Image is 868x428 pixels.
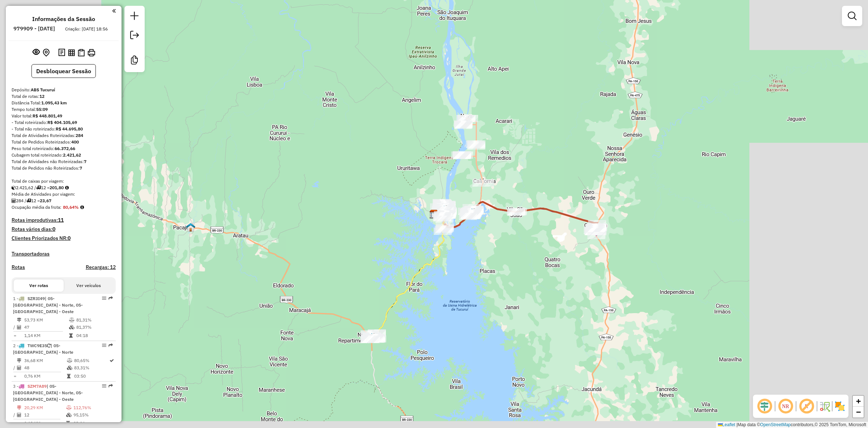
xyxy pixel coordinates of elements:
[856,407,861,416] span: −
[12,113,116,119] div: Valor total:
[31,47,41,58] button: Exibir sessão original
[27,296,45,301] span: SZR3I49
[12,251,116,257] h4: Transportadoras
[73,420,113,427] td: 03:16
[24,332,69,339] td: 1,14 KM
[69,325,75,329] i: % de utilização da cubagem
[56,126,83,132] strong: R$ 44.695,80
[76,316,112,324] td: 81,31%
[47,344,51,348] i: Veículo já utilizado nesta sessão
[13,420,17,427] td: =
[36,186,41,190] i: Total de rotas
[12,198,116,204] div: 284 / 12 =
[24,364,67,371] td: 48
[12,235,116,241] h4: Clientes Priorizados NR:
[86,264,116,270] h4: Recargas: 12
[31,64,96,78] button: Desbloquear Sessão
[13,411,17,419] td: /
[62,26,111,32] div: Criação: [DATE] 18:56
[819,400,830,412] img: Fluxo de ruas
[439,205,449,215] img: APOIO FAD - TUCURUÍ
[69,318,75,322] i: % de utilização do peso
[736,422,737,427] span: |
[65,186,69,190] i: Meta Caixas/viagem: 1,00 Diferença: 200,80
[12,100,116,106] div: Distância Total:
[55,146,75,151] strong: 66.372,66
[76,47,86,58] button: Visualizar Romaneio
[27,383,47,389] span: SZM7A89
[12,145,116,152] div: Peso total roteirizado:
[127,53,142,69] a: Criar modelo
[435,226,453,233] div: Atividade não roteirizada - SABOR E QUALIDADE
[13,373,17,380] td: =
[39,94,44,99] strong: 12
[66,406,72,410] i: % de utilização do peso
[73,404,113,411] td: 112,76%
[186,223,195,232] img: APOIO FAD - PACAJA
[17,318,21,322] i: Distância Total
[429,209,439,219] img: ABS Tucuruí
[12,199,16,203] i: Total de Atividades
[13,332,17,339] td: =
[13,25,55,32] h6: 979909 - [DATE]
[435,206,454,213] div: Atividade não roteirizada - SUPERNORTE MATRIZ
[32,16,95,22] h4: Informações da Sessão
[47,120,77,125] strong: R$ 404.105,69
[58,217,64,223] strong: 11
[12,186,16,190] i: Cubagem total roteirizado
[853,396,864,407] a: Zoom in
[13,296,83,314] span: | 05- [GEOGRAPHIC_DATA] - Norte, 05- [GEOGRAPHIC_DATA] - Oeste
[17,413,21,417] i: Total de Atividades
[74,357,109,364] td: 80,65%
[12,264,25,270] h4: Rotas
[12,191,116,198] div: Média de Atividades por viagem:
[127,28,142,44] a: Exportar sessão
[834,400,846,412] img: Exibir/Ocultar setores
[777,398,794,415] span: Ocultar NR
[67,47,76,57] button: Visualizar relatório de Roteirização
[64,279,114,292] button: Ver veículos
[31,87,55,92] strong: ABS Tucuruí
[12,132,116,139] div: Total de Atividades Roteirizadas:
[68,235,71,241] strong: 0
[52,226,55,232] strong: 0
[12,139,116,145] div: Total de Pedidos Roteirizados:
[12,106,116,113] div: Tempo total:
[12,178,116,184] div: Total de caixas por viagem:
[41,47,51,58] button: Centralizar mapa no depósito ou ponto de apoio
[13,324,17,331] td: /
[362,336,380,343] div: Atividade não roteirizada - OLIVEIRA ROCHA
[13,383,83,402] span: 3 -
[24,316,69,324] td: 53,73 KM
[12,93,116,100] div: Total de rotas:
[57,47,67,58] button: Logs desbloquear sessão
[63,152,81,158] strong: 2.421,62
[434,228,452,235] div: Atividade não roteirizada - DISK BEBIDAS DA LORA
[109,384,113,388] em: Rota exportada
[436,225,454,232] div: Atividade não roteirizada - C DE LANCHE DO RIBA
[102,384,106,388] em: Opções
[13,343,73,355] span: 2 -
[366,335,384,342] div: Atividade não roteirizada - COME. BEB. VAREJISTA
[12,126,116,132] div: - Total não roteirizado:
[80,165,82,171] strong: 7
[14,279,64,292] button: Ver rotas
[12,87,116,93] div: Depósito:
[718,422,735,427] a: Leaflet
[12,184,116,191] div: 2.421,62 / 12 =
[24,404,66,411] td: 20,29 KM
[66,413,72,417] i: % de utilização da cubagem
[86,47,97,58] button: Imprimir Rotas
[76,332,112,339] td: 04:18
[12,158,116,165] div: Total de Atividades não Roteirizadas:
[17,358,21,363] i: Distância Total
[74,373,109,380] td: 03:50
[36,107,48,112] strong: 55:09
[73,411,113,419] td: 95,15%
[69,333,73,338] i: Tempo total em rota
[12,152,116,158] div: Cubagem total roteirizado:
[67,358,72,363] i: % de utilização do peso
[12,204,61,210] span: Ocupação média da frota:
[12,119,116,126] div: - Total roteirizado:
[24,420,66,427] td: 1,69 KM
